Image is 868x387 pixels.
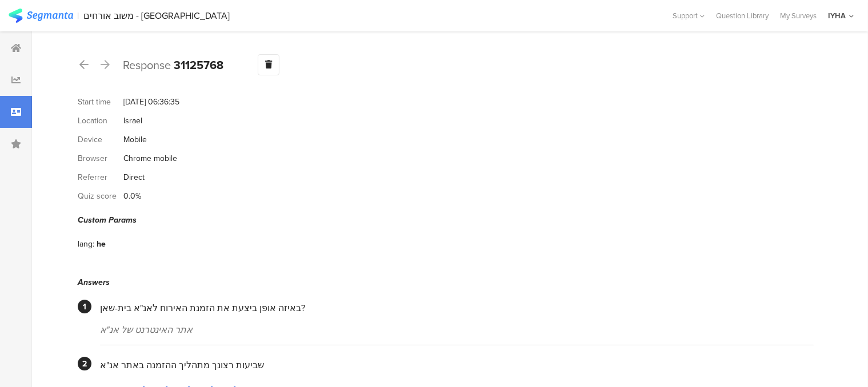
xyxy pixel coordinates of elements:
[97,238,106,250] div: he
[78,357,91,370] div: 2
[78,115,123,127] div: Location
[828,10,846,21] div: IYHA
[123,134,147,146] div: Mobile
[78,190,123,202] div: Quiz score
[78,214,814,226] div: Custom Params
[9,9,73,23] img: segmanta logo
[123,152,177,164] div: Chrome mobile
[673,7,705,25] div: Support
[123,57,171,74] span: Response
[78,300,91,313] div: 1
[78,96,123,108] div: Start time
[123,171,145,183] div: Direct
[123,190,141,202] div: 0.0%
[100,301,814,315] div: באיזה אופן ביצעת את הזמנת האירוח לאנ"א בית-שאן?
[78,276,814,288] div: Answers
[774,10,822,21] a: My Surveys
[78,9,79,22] div: |
[710,10,774,21] a: Question Library
[123,115,142,127] div: Israel
[78,134,123,146] div: Device
[100,323,814,336] div: אתר האינטרנט של אנ"א
[100,358,814,372] div: שביעות רצונך מתהליך ההזמנה באתר אנ"א
[174,57,223,74] b: 31125768
[123,96,179,108] div: [DATE] 06:36:35
[84,10,230,21] div: משוב אורחים - [GEOGRAPHIC_DATA]
[78,152,123,164] div: Browser
[78,171,123,183] div: Referrer
[78,238,97,250] div: lang:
